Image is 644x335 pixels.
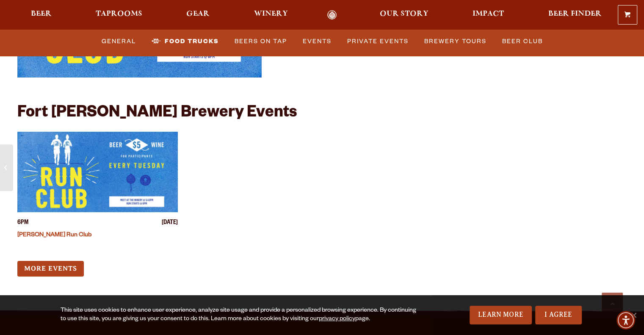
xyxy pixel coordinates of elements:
a: Odell Home [316,10,348,20]
a: View event details [17,132,178,212]
a: privacy policy [319,316,355,323]
a: Brewery Tours [421,32,490,51]
a: Impact [467,10,509,20]
a: Beers on Tap [231,32,290,51]
a: Beer Club [499,32,546,51]
span: [DATE] [162,219,178,228]
a: Winery [249,10,293,20]
a: Beer Finder [542,10,607,20]
span: Winery [254,11,288,17]
span: Impact [473,11,504,17]
span: Gear [186,11,210,17]
a: Our Story [374,10,434,20]
div: Accessibility Menu [616,311,635,329]
h2: Fort [PERSON_NAME] Brewery Events [17,105,297,123]
a: Learn More [470,306,532,324]
a: [PERSON_NAME] Run Club [17,232,91,239]
div: This site uses cookies to enhance user experience, analyze site usage and provide a personalized ... [61,307,422,324]
a: General [98,32,139,51]
span: 6PM [17,219,28,228]
a: Taprooms [90,10,148,20]
span: Beer Finder [548,11,601,17]
a: Events [299,32,335,51]
a: Gear [181,10,215,20]
a: I Agree [535,306,582,324]
a: More Events (opens in a new window) [17,261,84,277]
a: Private Events [344,32,412,51]
a: Scroll to top [602,293,623,314]
a: Beer [25,10,57,20]
span: Taprooms [96,11,142,17]
a: Food Trucks [148,32,222,51]
span: Beer [31,11,52,17]
span: Our Story [380,11,428,17]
